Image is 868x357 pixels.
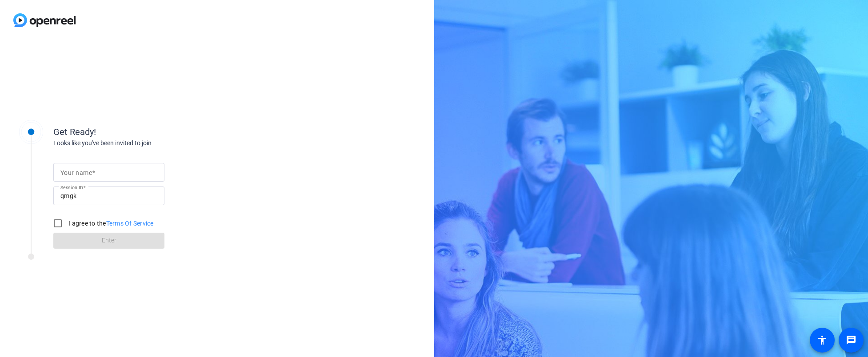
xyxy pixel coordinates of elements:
[53,139,231,148] div: Looks like you've been invited to join
[846,335,856,345] mat-icon: message
[67,219,154,228] label: I agree to the
[817,335,828,345] mat-icon: accessibility
[106,220,154,227] a: Terms Of Service
[60,185,83,190] mat-label: Session ID
[60,169,92,176] mat-label: Your name
[53,125,231,139] div: Get Ready!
